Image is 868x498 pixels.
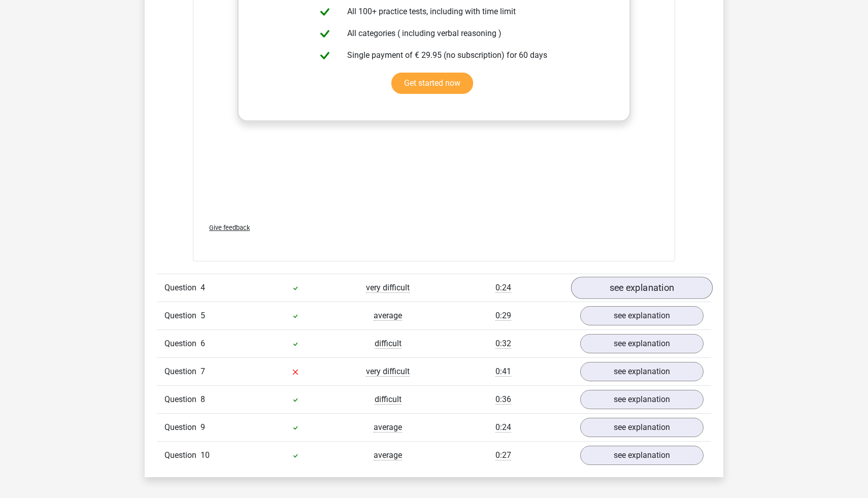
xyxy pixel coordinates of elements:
span: Question [164,449,201,461]
span: 0:41 [495,367,511,377]
span: very difficult [366,283,410,293]
span: average [374,422,402,433]
span: 0:29 [495,311,511,321]
span: Give feedback [209,224,250,231]
span: 5 [201,311,205,320]
span: average [374,311,402,321]
a: see explanation [580,390,704,409]
span: Question [164,338,201,350]
a: see explanation [580,306,704,325]
span: 0:24 [495,283,511,293]
span: 0:24 [495,422,511,433]
span: average [374,450,402,460]
span: 0:32 [495,339,511,349]
span: Question [164,282,201,294]
a: see explanation [580,334,704,353]
span: difficult [375,394,402,405]
span: 8 [201,394,205,404]
span: Question [164,393,201,406]
a: see explanation [580,362,704,381]
span: Question [164,310,201,322]
a: see explanation [580,446,704,465]
span: Question [164,421,201,434]
span: 4 [201,283,205,292]
span: Question [164,366,201,378]
span: difficult [375,339,402,349]
span: very difficult [366,367,410,377]
span: 9 [201,422,205,432]
a: see explanation [580,418,704,437]
span: 0:27 [495,450,511,460]
span: 10 [201,450,210,460]
span: 0:36 [495,394,511,405]
a: see explanation [571,277,713,299]
span: 7 [201,367,205,376]
a: Get started now [391,73,473,94]
span: 6 [201,339,205,348]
